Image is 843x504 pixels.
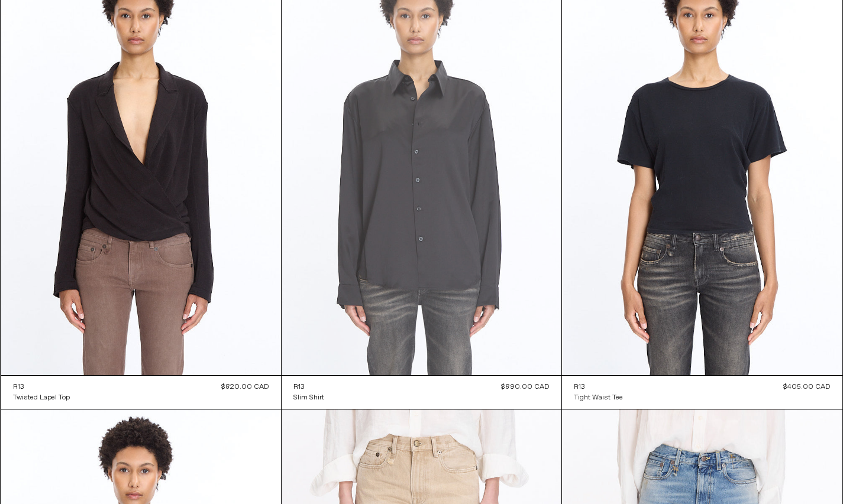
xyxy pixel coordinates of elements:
a: R13 [574,382,623,392]
a: Slim Shirt [293,392,324,403]
div: R13 [13,382,24,392]
div: $890.00 CAD [501,382,550,392]
a: Tight Waist Tee [574,392,623,403]
div: $405.00 CAD [783,382,831,392]
div: Tight Waist Tee [574,393,623,403]
div: Twisted Lapel Top [13,393,70,403]
a: R13 [293,382,324,392]
div: R13 [293,382,305,392]
div: $820.00 CAD [221,382,269,392]
a: Twisted Lapel Top [13,392,70,403]
div: Slim Shirt [293,393,324,403]
div: R13 [574,382,585,392]
a: R13 [13,382,70,392]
